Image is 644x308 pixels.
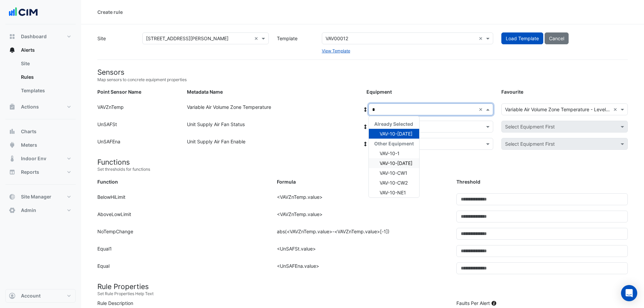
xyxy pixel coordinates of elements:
span: VAV-10-[DATE] [380,160,412,166]
strong: Threshold [456,179,480,185]
small: Set thresholds for functions [97,166,628,172]
span: VAV-10-CW1 [380,170,407,176]
div: Equal1 [93,245,273,262]
span: Actions [21,103,39,110]
span: Site Manager [21,193,51,200]
button: Actions [5,100,76,114]
a: View Template [322,48,350,53]
button: Cancel [545,32,569,44]
app-equipment-select: Select Equipment [368,121,493,133]
span: Reports [21,169,39,175]
span: Meters [21,142,37,148]
button: Indoor Env [5,152,76,165]
span: Indoor Env [21,155,46,162]
strong: Favourite [501,89,523,95]
h4: Rule Properties [97,282,628,291]
app-favourites-select: Select Favourite [501,103,628,115]
label: Template [273,32,318,54]
span: Copy equipment to all points [362,140,368,147]
a: Templates [16,84,76,97]
div: Tooltip anchor [491,300,497,306]
strong: Equipment [366,89,392,95]
span: Account [21,292,41,299]
div: <VAVZnTemp.value> [273,193,452,211]
button: Admin [5,204,76,217]
span: Copy equipment to all points [362,106,368,113]
app-icon: Admin [9,207,16,214]
span: Clear [613,106,619,113]
app-equipment-select: Select Equipment [368,138,493,150]
span: VAV-10-1 [380,150,400,156]
div: Alerts [5,57,76,100]
label: Faults Per Alert [456,300,490,307]
div: VAVZnTemp [93,103,183,118]
div: Unit Supply Air Fan Enable [183,138,362,152]
strong: Function [97,179,118,185]
strong: Point Sensor Name [97,89,141,95]
span: Other Equipment [374,141,414,146]
div: abs(<VAVZnTemp.value>-<VAVZnTemp.value>[-1]) [273,228,452,245]
strong: Metadata Name [187,89,223,95]
div: AboveLowLimit [93,211,273,228]
span: Clear [479,106,484,113]
a: Rules [16,70,76,84]
button: Charts [5,125,76,138]
button: Alerts [5,43,76,57]
app-equipment-select: Select Equipment [368,103,493,115]
div: NoTempChange [93,228,273,245]
div: <UnSAFEna.value> [273,262,452,280]
div: Equal [93,262,273,280]
small: Set Rule Properties Help Text [97,291,628,297]
app-icon: Dashboard [9,33,16,40]
a: Site [16,57,76,70]
span: Clear [254,35,260,42]
button: Load Template [501,32,543,44]
span: Admin [21,207,36,214]
button: Account [5,289,76,303]
app-icon: Meters [9,142,16,148]
span: VAV-10-[DATE] [380,131,412,137]
div: Create rule [97,8,123,16]
app-icon: Reports [9,169,16,175]
span: Dashboard [21,33,47,40]
app-icon: Charts [9,128,16,135]
div: Unit Supply Air Fan Status [183,121,362,135]
strong: Formula [277,179,296,185]
div: <UnSAFSt.value> [273,245,452,262]
app-icon: Site Manager [9,193,16,200]
button: Meters [5,138,76,152]
label: Rule Description [97,300,133,307]
span: Charts [21,128,37,135]
div: Variable Air Volume Zone Temperature [183,103,362,118]
h4: Functions [97,158,628,166]
app-icon: Indoor Env [9,155,16,162]
small: Map sensors to concrete equipment properties [97,77,628,83]
button: Dashboard [5,30,76,43]
ng-dropdown-panel: Options list [368,116,420,198]
app-icon: Actions [9,103,16,110]
app-favourites-select: Select Favourite [501,138,628,150]
img: Company Logo [8,5,39,19]
button: Reports [5,165,76,179]
h4: Sensors [97,68,628,76]
span: Already Selected [374,121,413,127]
span: Alerts [21,47,35,53]
div: UnSAFEna [93,138,183,152]
button: Site Manager [5,190,76,204]
span: Copy equipment to all points [362,123,368,130]
span: VAV-10-NE1 [380,190,406,195]
span: VAV-10-CW2 [380,180,408,186]
div: BelowHiLimit [93,193,273,211]
div: <VAVZnTemp.value> [273,211,452,228]
div: Open Intercom Messenger [621,285,637,301]
label: Site [93,32,138,54]
span: Clear [479,35,484,42]
app-icon: Alerts [9,47,16,53]
app-favourites-select: Select Favourite [501,121,628,133]
div: UnSAFSt [93,121,183,135]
